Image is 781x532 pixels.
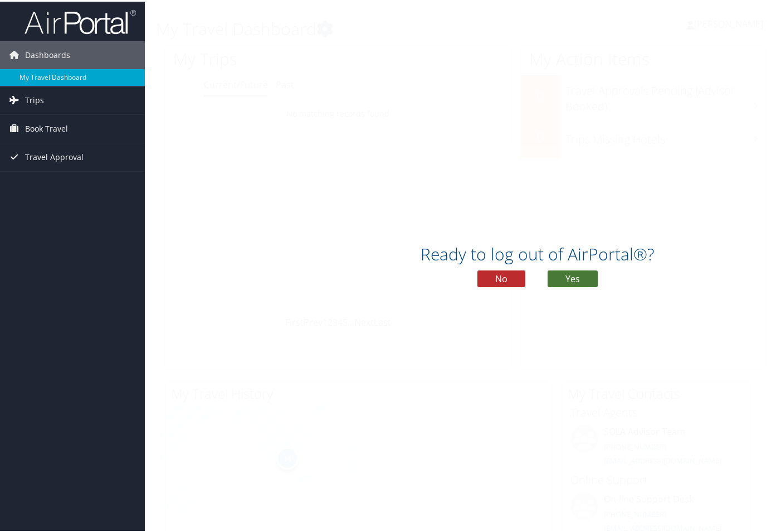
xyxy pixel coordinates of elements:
[548,269,598,286] button: Yes
[25,40,70,67] span: Dashboards
[25,85,44,113] span: Trips
[25,113,68,141] span: Book Travel
[25,142,84,170] span: Travel Approval
[477,269,525,286] button: No
[25,7,136,33] img: airportal-logo.png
